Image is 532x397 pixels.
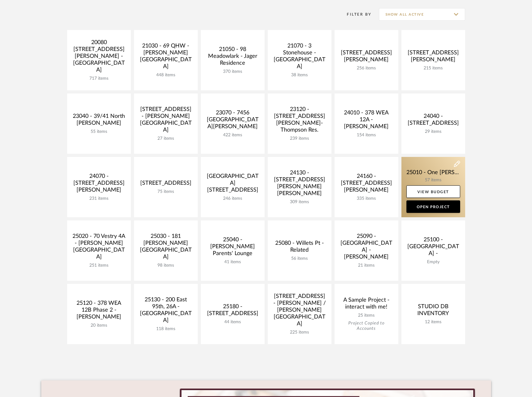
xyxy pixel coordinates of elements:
[406,200,460,213] a: Open Project
[273,43,326,73] div: 21070 - 3 Stonehouse - [GEOGRAPHIC_DATA]
[206,259,260,265] div: 41 items
[72,196,126,201] div: 231 items
[273,169,326,199] div: 24130 - [STREET_ADDRESS][PERSON_NAME][PERSON_NAME]
[406,236,460,259] div: 25100 - [GEOGRAPHIC_DATA] -
[273,199,326,205] div: 309 items
[206,173,260,196] div: [GEOGRAPHIC_DATA][STREET_ADDRESS]
[273,136,326,141] div: 239 items
[406,259,460,265] div: Empty
[72,113,126,129] div: 23040 - 39/41 North [PERSON_NAME]
[72,263,126,268] div: 251 items
[139,180,193,189] div: [STREET_ADDRESS]
[340,196,393,201] div: 335 items
[340,233,393,263] div: 25090 - [GEOGRAPHIC_DATA] - [PERSON_NAME]
[72,39,126,76] div: 20080 [STREET_ADDRESS][PERSON_NAME] - [GEOGRAPHIC_DATA]
[139,73,193,78] div: 448 items
[406,66,460,71] div: 215 items
[406,319,460,325] div: 12 items
[273,330,326,335] div: 225 items
[406,113,460,129] div: 24040 - [STREET_ADDRESS]
[206,319,260,325] div: 44 items
[72,76,126,81] div: 717 items
[206,196,260,201] div: 246 items
[406,129,460,134] div: 29 items
[206,133,260,138] div: 422 items
[340,313,393,318] div: 25 items
[206,109,260,133] div: 23070 - 7456 [GEOGRAPHIC_DATA][PERSON_NAME]
[340,66,393,71] div: 256 items
[139,189,193,194] div: 75 items
[340,133,393,138] div: 154 items
[72,173,126,196] div: 24070 - [STREET_ADDRESS][PERSON_NAME]
[139,106,193,136] div: [STREET_ADDRESS] - [PERSON_NAME][GEOGRAPHIC_DATA]
[139,233,193,263] div: 25030 - 181 [PERSON_NAME][GEOGRAPHIC_DATA]
[72,129,126,134] div: 55 items
[273,106,326,136] div: 23120 - [STREET_ADDRESS][PERSON_NAME]-Thompson Res.
[340,321,393,331] div: Project Copied to Accounts
[139,296,193,326] div: 25130 - 200 East 95th, 26A - [GEOGRAPHIC_DATA]
[340,173,393,196] div: 24160 - [STREET_ADDRESS][PERSON_NAME]
[139,263,193,268] div: 98 items
[139,326,193,332] div: 118 items
[406,303,460,319] div: STUDIO DB INVENTORY
[273,240,326,256] div: 25080 - Willets Pt - Related
[206,69,260,74] div: 370 items
[139,136,193,141] div: 27 items
[273,73,326,78] div: 38 items
[340,263,393,268] div: 21 items
[273,256,326,261] div: 56 items
[339,11,372,18] div: Filter By
[206,46,260,69] div: 21050 - 98 Meadowlark - Jager Residence
[340,109,393,133] div: 24010 - 378 WEA 12A - [PERSON_NAME]
[340,49,393,66] div: [STREET_ADDRESS][PERSON_NAME]
[72,300,126,323] div: 25120 - 378 WEA 12B Phase 2 - [PERSON_NAME]
[273,293,326,330] div: [STREET_ADDRESS] - [PERSON_NAME] / [PERSON_NAME][GEOGRAPHIC_DATA]
[406,185,460,198] a: View Budget
[340,297,393,313] div: A Sample Project - interact with me!
[139,43,193,73] div: 21030 - 69 QHW - [PERSON_NAME][GEOGRAPHIC_DATA]
[206,303,260,319] div: 25180 - [STREET_ADDRESS]
[72,233,126,263] div: 25020 - 70 Vestry 4A - [PERSON_NAME][GEOGRAPHIC_DATA]
[406,49,460,66] div: [STREET_ADDRESS][PERSON_NAME]
[72,323,126,328] div: 20 items
[206,236,260,259] div: 25040 - [PERSON_NAME] Parents' Lounge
